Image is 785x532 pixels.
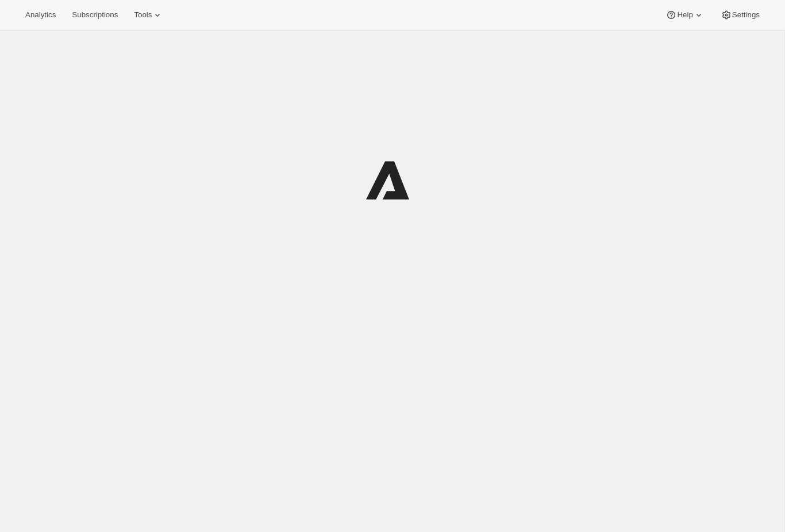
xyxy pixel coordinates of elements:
[732,10,760,20] span: Settings
[659,7,711,23] button: Help
[72,10,118,20] span: Subscriptions
[134,10,152,20] span: Tools
[677,10,692,20] span: Help
[65,7,125,23] button: Subscriptions
[18,7,63,23] button: Analytics
[25,10,56,20] span: Analytics
[127,7,170,23] button: Tools
[714,7,767,23] button: Settings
